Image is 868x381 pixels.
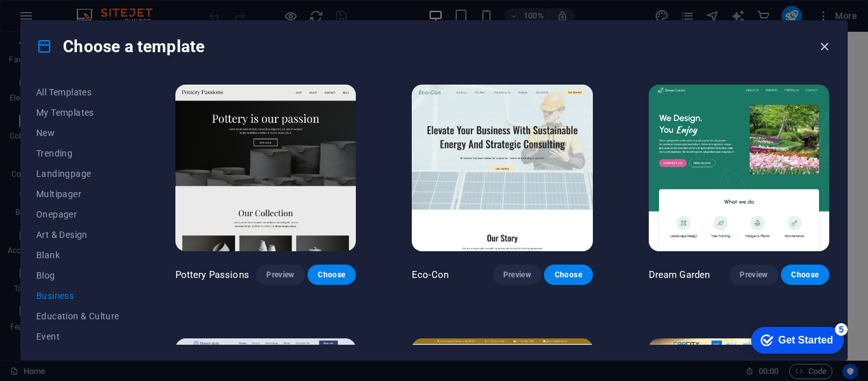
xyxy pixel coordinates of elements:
[175,85,356,251] img: Pottery Passions
[493,265,541,285] button: Preview
[36,225,119,245] button: Art & Design
[729,265,778,285] button: Preview
[412,85,592,251] img: Eco-Con
[36,128,119,138] span: New
[36,123,119,143] button: New
[36,245,119,265] button: Blank
[740,270,768,280] span: Preview
[36,102,119,123] button: My Templates
[36,265,119,286] button: Blog
[781,265,829,285] button: Choose
[36,331,119,342] span: Event
[544,265,592,285] button: Choose
[10,6,103,33] div: Get Started 5 items remaining, 0% complete
[791,270,819,280] span: Choose
[36,148,119,158] span: Trending
[554,270,582,280] span: Choose
[36,230,119,240] span: Art & Design
[36,306,119,326] button: Education & Culture
[36,189,119,199] span: Multipager
[36,82,119,102] button: All Templates
[36,209,119,219] span: Onepager
[37,14,92,25] div: Get Started
[318,270,346,280] span: Choose
[175,268,249,281] p: Pottery Passions
[36,291,119,301] span: Business
[412,268,449,281] p: Eco-Con
[649,85,829,251] img: Dream Garden
[36,204,119,225] button: Onepager
[503,270,531,280] span: Preview
[36,326,119,347] button: Event
[36,107,119,118] span: My Templates
[36,87,119,97] span: All Templates
[36,36,205,57] h4: Choose a template
[94,3,107,15] div: 5
[36,163,119,184] button: Landingpage
[36,250,119,260] span: Blank
[649,268,710,281] p: Dream Garden
[36,311,119,321] span: Education & Culture
[36,270,119,281] span: Blog
[256,265,304,285] button: Preview
[308,265,356,285] button: Choose
[36,143,119,163] button: Trending
[36,286,119,306] button: Business
[266,270,294,280] span: Preview
[36,169,119,179] span: Landingpage
[36,184,119,204] button: Multipager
